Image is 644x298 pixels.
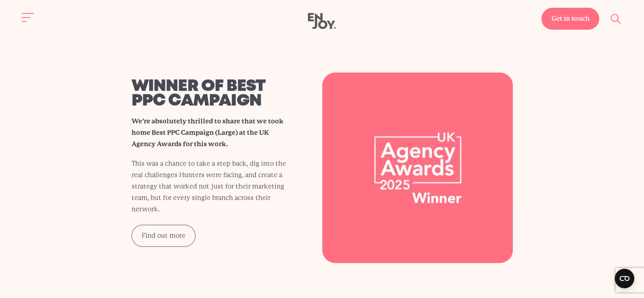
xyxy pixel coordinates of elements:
a: Get in touch [541,8,599,30]
button: Site search [607,10,624,27]
strong: We’re absolutely thrilled to share that we took home Best PPC Campaign (Large) at the UK Agency A... [132,117,284,148]
button: Open CMP widget [615,269,634,288]
p: This was a chance to take a step back, dig into the real challenges Hunters were facing, and crea... [132,158,292,215]
a: Find out more [132,225,196,247]
h2: Winner of best ppc campaign [132,79,292,108]
button: Site navigation [20,9,37,26]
